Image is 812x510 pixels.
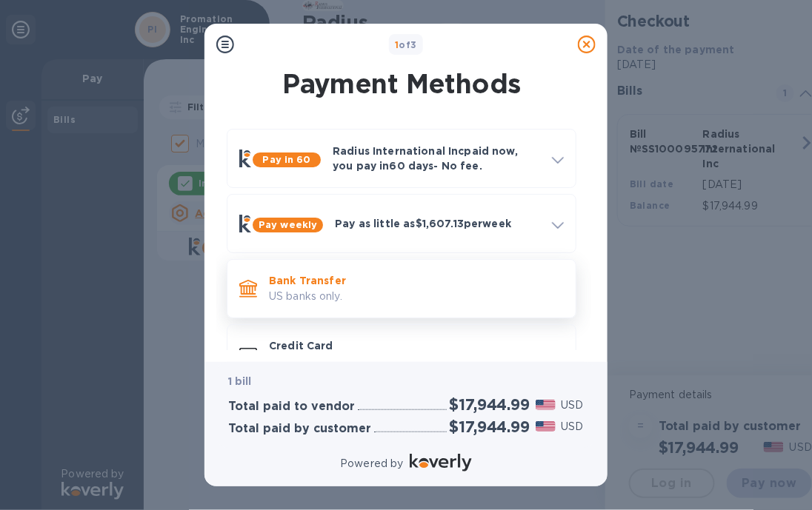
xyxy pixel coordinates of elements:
[228,422,371,436] h3: Total paid by customer
[395,39,399,50] span: 1
[536,421,556,432] img: USD
[259,219,317,230] b: Pay weekly
[228,375,252,387] b: 1 bill
[269,289,564,304] p: US banks only.
[562,419,584,434] p: USD
[224,68,579,99] h1: Payment Methods
[395,39,417,50] b: of 3
[562,397,584,413] p: USD
[410,454,472,472] img: Logo
[269,273,564,288] p: Bank Transfer
[450,417,530,436] h2: $17,944.99
[450,395,530,414] h2: $17,944.99
[228,400,355,414] h3: Total paid to vendor
[269,338,564,353] p: Credit Card
[536,400,556,410] img: USD
[333,144,540,173] p: Radius International Inc paid now, you pay in 60 days - No fee.
[340,456,403,472] p: Powered by
[335,216,540,231] p: Pay as little as $1,607.13 per week
[262,154,310,165] b: Pay in 60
